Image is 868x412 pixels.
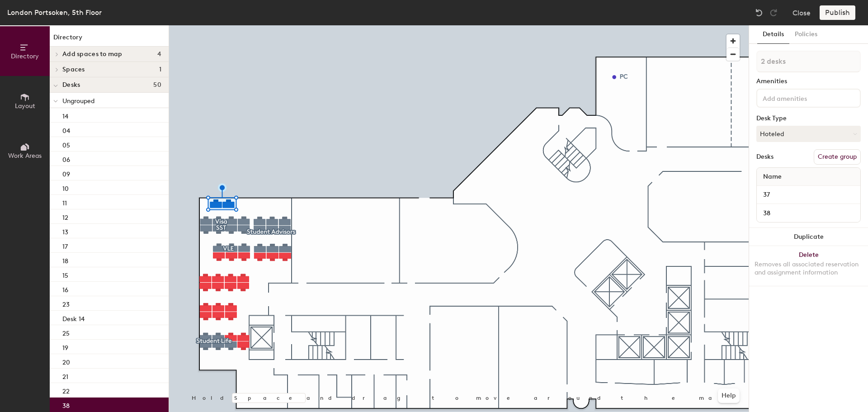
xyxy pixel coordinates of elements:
[62,81,80,89] span: Desks
[761,92,842,103] input: Add amenities
[62,284,68,294] p: 16
[15,102,35,110] span: Layout
[62,139,70,149] p: 05
[759,207,859,219] input: Unnamed desk
[8,152,42,160] span: Work Areas
[62,97,94,105] span: Ungrouped
[793,5,811,20] button: Close
[62,255,68,265] p: 18
[62,168,70,178] p: 09
[814,149,861,165] button: Create group
[757,25,789,44] button: Details
[62,240,68,251] p: 17
[62,356,70,366] p: 20
[749,246,868,286] button: DeleteRemoves all associated reservation and assignment information
[755,260,863,277] div: Removes all associated reservation and assignment information
[789,25,823,44] button: Policies
[50,33,169,47] h1: Directory
[159,66,161,73] span: 1
[62,327,70,337] p: 25
[62,226,68,236] p: 13
[62,211,68,222] p: 12
[62,370,68,381] p: 21
[749,228,868,246] button: Duplicate
[157,51,161,58] span: 4
[7,7,102,18] div: London Portsoken, 5th Floor
[718,388,740,403] button: Help
[62,51,123,58] span: Add spaces to map
[756,115,861,122] div: Desk Type
[62,66,85,73] span: Spaces
[62,298,70,308] p: 23
[755,8,764,17] img: Undo
[756,153,774,161] div: Desks
[11,52,39,60] span: Directory
[62,197,67,207] p: 11
[769,8,778,17] img: Redo
[759,189,859,201] input: Unnamed desk
[62,385,70,395] p: 22
[759,169,786,185] span: Name
[756,126,861,142] button: Hoteled
[62,313,85,323] p: Desk 14
[62,124,70,135] p: 04
[62,269,68,279] p: 15
[153,81,161,89] span: 50
[62,341,68,352] p: 19
[62,110,68,120] p: 14
[62,399,70,410] p: 38
[62,182,69,193] p: 10
[62,153,70,164] p: 06
[756,78,861,85] div: Amenities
